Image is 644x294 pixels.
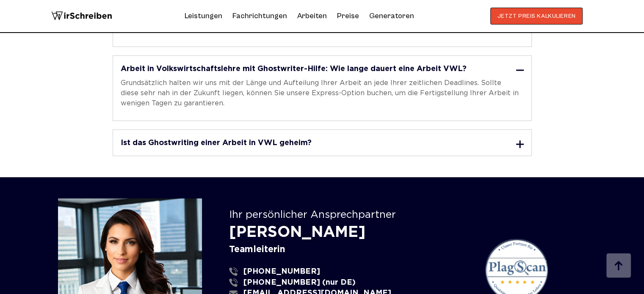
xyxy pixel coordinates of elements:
button: JETZT PREIS KALKULIEREN [490,8,583,25]
img: button top [606,253,631,279]
img: phone [229,267,238,276]
div: Ihr persönlicher Ansprechpartner [229,209,476,221]
a: [PHONE_NUMBER] (nur DE) [229,278,468,287]
h3: Arbeit in Volkswirtschaftslehre mit Ghostwriter-Hilfe: Wie lange dauert eine Arbeit VWL? [121,65,467,73]
span: [PHONE_NUMBER] [243,267,320,276]
a: Preise [337,11,359,20]
img: phone [229,278,238,287]
a: Generatoren [369,9,414,23]
a: Arbeiten [297,9,327,23]
div: Teamleiterin [229,245,476,255]
a: [PHONE_NUMBER] [229,267,468,276]
div: [PERSON_NAME] [229,224,476,242]
p: Grundsätzlich halten wir uns mit der Länge und Aufteilung Ihrer Arbeit an jede Ihrer zeitlichen D... [121,78,520,109]
h3: Ist das Ghostwriting einer Arbeit in VWL geheim? [121,139,312,147]
span: [PHONE_NUMBER] (nur DE) [243,278,356,287]
a: Fachrichtungen [232,9,287,23]
img: logo wirschreiben [51,8,112,25]
a: Leistungen [185,9,222,23]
